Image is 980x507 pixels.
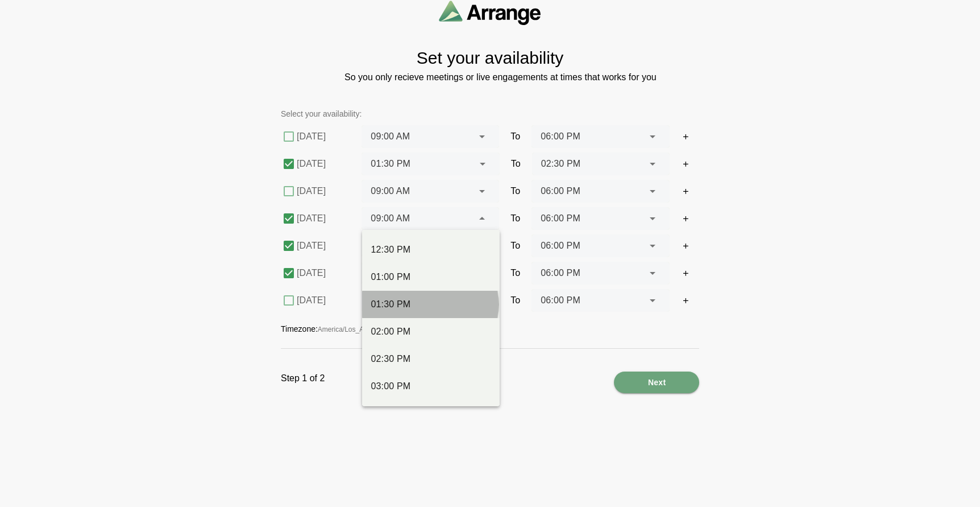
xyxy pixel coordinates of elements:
span: America/Los_Angeles [318,325,384,333]
span: To [510,294,520,307]
p: Step 1 of 2 [281,372,325,393]
span: 02:30 PM [541,156,581,171]
span: 09:00 AM [371,211,410,226]
p: Select your availability: [281,107,699,121]
button: Next [614,372,699,393]
span: 06:00 PM [541,211,580,226]
label: [DATE] [297,289,350,312]
label: [DATE] [297,234,350,257]
span: 06:00 PM [541,129,580,144]
span: 06:00 PM [541,184,580,199]
div: 02:30 PM [371,352,491,366]
span: 09:00 AM [371,129,410,144]
span: To [510,212,520,225]
div: 01:30 PM [371,298,491,311]
span: To [511,157,521,171]
span: To [510,266,520,280]
div: 02:00 PM [371,325,491,339]
p: Timezone: [281,323,699,335]
span: To [510,130,520,143]
label: [DATE] [297,152,350,175]
label: [DATE] [297,125,350,148]
label: [DATE] [297,180,350,203]
div: 12:30 PM [371,243,491,257]
span: 06:00 PM [541,238,580,253]
span: 09:00 AM [371,184,410,199]
span: 01:30 PM [371,156,410,171]
label: [DATE] [297,207,350,230]
label: [DATE] [297,262,350,285]
p: So you only recieve meetings or live engagements at times that works for you [344,71,636,84]
span: 06:00 PM [541,266,580,281]
div: 03:00 PM [371,380,491,393]
span: 06:00 PM [541,293,580,308]
span: To [510,239,520,253]
div: 01:00 PM [371,270,491,284]
h1: Set your availability [417,48,563,68]
span: To [510,184,520,198]
span: Next [647,372,666,393]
